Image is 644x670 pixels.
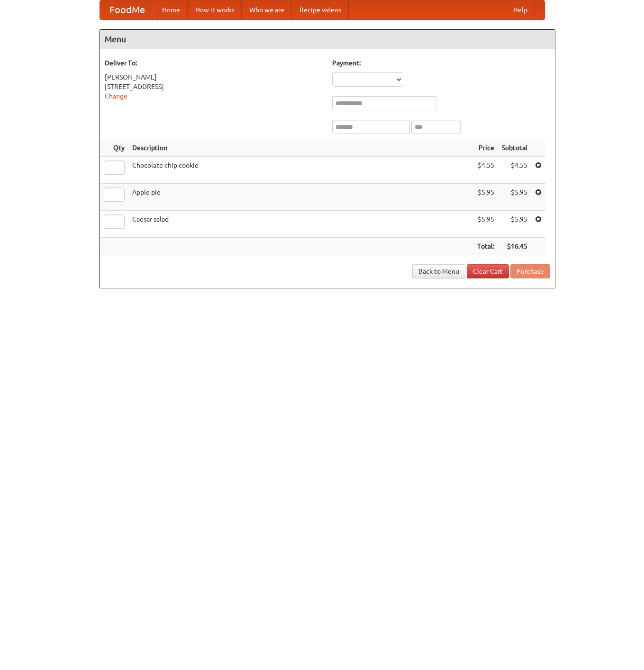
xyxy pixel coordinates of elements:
[105,58,323,68] h5: Deliver To:
[100,0,154,19] a: FoodMe
[105,82,323,91] div: [STREET_ADDRESS]
[467,264,509,278] a: Clear Cart
[498,211,531,238] td: $5.95
[100,139,128,157] th: Qty
[506,0,535,19] a: Help
[473,139,498,157] th: Price
[473,238,498,255] th: Total:
[128,211,473,238] td: Caesar salad
[292,0,349,19] a: Recipe videos
[473,184,498,211] td: $5.95
[498,238,531,255] th: $16.45
[154,0,188,19] a: Home
[105,72,323,82] div: [PERSON_NAME]
[498,139,531,157] th: Subtotal
[128,139,473,157] th: Description
[188,0,242,19] a: How it works
[498,157,531,184] td: $4.55
[412,264,465,278] a: Back to Menu
[473,211,498,238] td: $5.95
[332,58,550,68] h5: Payment:
[128,157,473,184] td: Chocolate chip cookie
[473,157,498,184] td: $4.55
[510,264,550,278] button: Purchase
[128,184,473,211] td: Apple pie
[100,30,555,49] h4: Menu
[105,92,127,100] a: Change
[242,0,292,19] a: Who we are
[498,184,531,211] td: $5.95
